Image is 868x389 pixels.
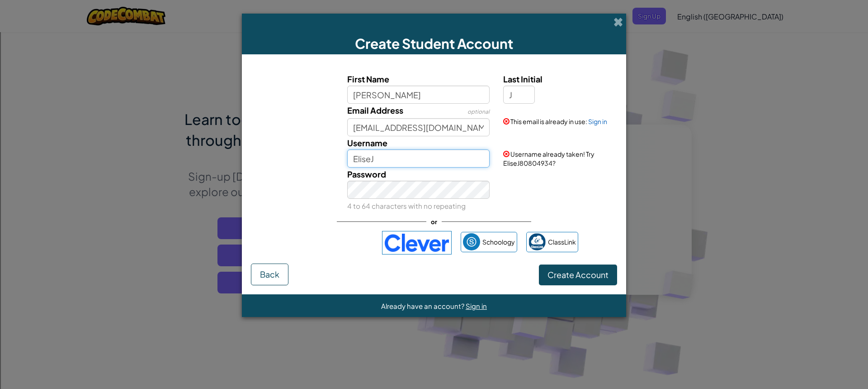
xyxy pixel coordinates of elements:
[4,12,864,20] div: Sort New > Old
[4,61,864,69] div: Move To ...
[588,117,607,125] a: Sign in
[539,264,617,285] button: Create Account
[347,105,403,115] span: Email Address
[482,235,515,249] span: Schoology
[4,28,864,36] div: Delete
[286,233,377,253] iframe: Sign in with Google Button
[381,302,466,310] span: Already have an account?
[4,4,864,12] div: Sort A > Z
[382,231,452,255] img: clever-logo-blue.png
[347,138,387,148] span: Username
[467,108,490,115] span: optional
[347,202,466,210] small: 4 to 64 characters with no repeating
[463,233,480,250] img: schoology.png
[4,36,864,44] div: Options
[426,215,442,228] span: or
[503,150,594,167] span: Username already taken! Try EliseJ80804934?
[466,302,487,310] a: Sign in
[4,53,864,61] div: Rename
[355,35,513,52] span: Create Student Account
[510,117,587,125] span: This email is already in use:
[528,233,546,250] img: classlink-logo-small.png
[547,269,609,280] span: Create Account
[260,269,279,279] span: Back
[503,74,542,84] span: Last Initial
[4,44,864,53] div: Sign out
[548,235,576,249] span: ClassLink
[347,74,389,84] span: First Name
[347,169,386,179] span: Password
[4,20,864,28] div: Move To ...
[251,264,288,285] button: Back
